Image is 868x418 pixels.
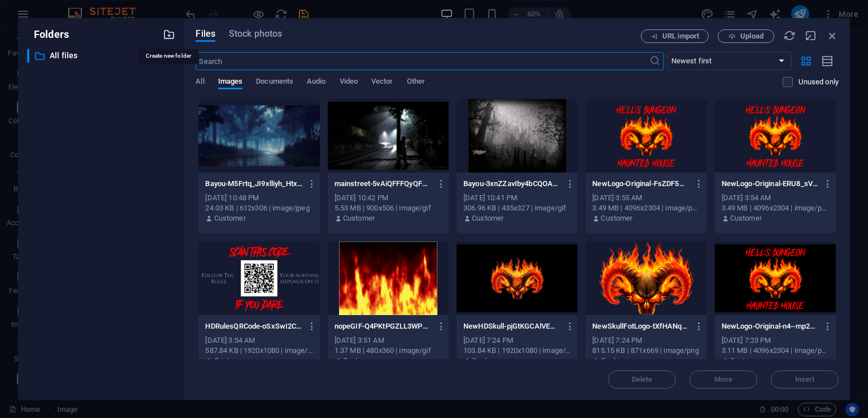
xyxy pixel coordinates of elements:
p: NewLogo-Original-n4--mp2Eed7FN-hq3py-5g.png [722,321,819,331]
p: Customer [601,213,632,223]
p: Customer [472,213,504,223]
span: All [196,75,204,91]
p: mainstreet-5vAiQFFFQyQFVWC0MRbWzA.gif [335,179,432,189]
p: Customer [343,213,375,223]
span: Files [196,27,215,41]
p: nopeGIF-Q4PKtPGZLL3WPcdvUffr9w.gif [335,321,432,331]
span: Video [340,75,358,91]
div: ​ [27,49,29,63]
div: [DATE] 3:51 AM [335,335,442,346]
i: Close [826,29,839,42]
div: 587.84 KB | 1920x1080 | image/png [205,346,313,356]
p: Customer [214,356,246,366]
div: [DATE] 7:24 PM [592,335,700,346]
span: Stock photos [229,27,282,41]
div: 3.49 MB | 4096x2304 | image/png [592,203,700,213]
span: URL import [662,33,699,40]
div: [DATE] 10:41 PM [463,193,571,203]
p: NewLogo-Original-FsZDF5mNhb1g-KSRojFBKA.png [592,179,689,189]
input: Search [196,52,649,70]
p: Customer [730,356,762,366]
span: Upload [740,33,763,40]
div: [DATE] 10:48 PM [205,193,313,203]
div: 5.53 MB | 900x506 | image/gif [335,203,442,213]
span: Audio [307,75,325,91]
p: Customer [343,356,375,366]
p: Folders [27,27,69,42]
div: 103.84 KB | 1920x1080 | image/jpeg [463,346,571,356]
span: Documents [256,75,293,91]
button: URL import [641,29,709,43]
p: Customer [472,356,504,366]
p: Bayou-M5Frtq_JI9xlliyh_HtxgQ.jpg [205,179,302,189]
span: Other [407,75,425,91]
div: 815.15 KB | 871x669 | image/png [592,346,700,356]
span: Vector [371,75,393,91]
span: Images [218,75,243,91]
div: [DATE] 7:23 PM [722,335,829,346]
button: Upload [718,29,774,43]
p: Displays only files that are not in use on the website. Files added during this session can still... [798,77,839,87]
div: 3.49 MB | 4096x2304 | image/png [722,203,829,213]
div: 3.11 MB | 4096x2304 | image/png [722,346,829,356]
p: NewLogo-Original-ERU8_sVzka6XJogFtptxUA.png [722,179,819,189]
p: Customer [601,356,632,366]
div: [DATE] 10:42 PM [335,193,442,203]
i: Minimize [805,29,817,42]
i: Reload [783,29,796,42]
div: [DATE] 3:55 AM [592,193,700,203]
div: [DATE] 7:24 PM [463,335,571,346]
p: Customer [214,213,246,223]
p: NewHDSkull-pjGtKGCAlVEm1TsYLQuKLw.JPG [463,321,561,331]
div: [DATE] 3:54 AM [722,193,829,203]
div: 306.96 KB | 435x327 | image/gif [463,203,571,213]
div: 1.37 MB | 480x360 | image/gif [335,346,442,356]
p: Bayou-3xnZZavIby4bCQOAHiew0A.gif [463,179,561,189]
p: All files [50,49,155,62]
p: NewSkullFotLogo-tXfHANqKGPlRwluHV8146w.png [592,321,689,331]
p: HDRulesQRCode-oSxSwI2COC9Lgw4bx0wyVw.png [205,321,302,331]
div: [DATE] 3:54 AM [205,335,313,346]
p: Customer [730,213,762,223]
div: 24.03 KB | 612x306 | image/jpeg [205,203,313,213]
